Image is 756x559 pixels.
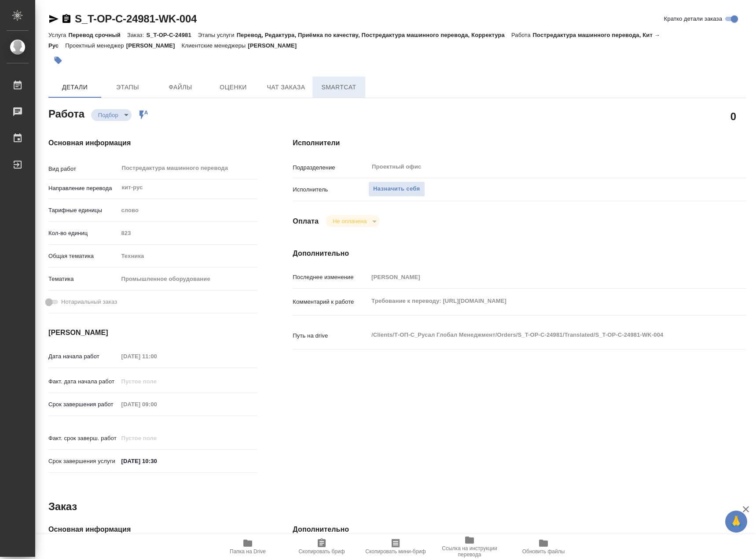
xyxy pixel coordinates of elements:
[293,138,746,148] h4: Исполнители
[211,534,285,559] button: Папка на Drive
[368,327,708,342] textarea: /Clients/Т-ОП-С_Русал Глобал Менеджмент/Orders/S_T-OP-C-24981/Translated/S_T-OP-C-24981-WK-004
[48,352,118,361] p: Дата начала работ
[118,398,195,411] input: Пустое поле
[318,82,360,93] span: SmartCat
[126,42,182,49] p: [PERSON_NAME]
[146,32,198,38] p: S_T-OP-C-24981
[293,248,746,259] h4: Дополнительно
[293,273,368,282] p: Последнее изменение
[48,524,257,535] h4: Основная информация
[293,524,746,535] h4: Дополнительно
[664,15,722,23] span: Кратко детали заказа
[91,109,132,121] div: Подбор
[198,32,237,38] p: Этапы услуги
[48,457,118,466] p: Срок завершения услуги
[511,32,533,38] p: Работа
[95,111,121,119] button: Подбор
[373,184,420,194] span: Назначить себя
[118,375,195,388] input: Пустое поле
[48,105,84,121] h2: Работа
[48,275,118,283] p: Тематика
[182,42,248,49] p: Клиентские менеджеры
[118,350,195,363] input: Пустое поле
[433,534,506,559] button: Ссылка на инструкции перевода
[48,165,118,173] p: Вид работ
[438,545,501,558] span: Ссылка на инструкции перевода
[159,82,202,93] span: Файлы
[118,249,257,264] div: Техника
[118,203,257,218] div: слово
[118,227,257,239] input: Пустое поле
[54,82,96,93] span: Детали
[330,217,369,225] button: Не оплачена
[285,534,359,559] button: Скопировать бриф
[725,511,747,533] button: 🙏
[75,13,197,25] a: S_T-OP-C-24981-WK-004
[65,42,126,49] p: Проектный менеджер
[293,298,368,306] p: Комментарий к работе
[48,14,59,24] button: Скопировать ссылку для ЯМессенджера
[48,51,68,70] button: Добавить тэг
[118,455,195,467] input: ✎ Введи что-нибудь
[729,512,744,531] span: 🙏
[118,272,257,287] div: Промышленное оборудование
[48,377,118,386] p: Факт. дата начала работ
[118,432,195,445] input: Пустое поле
[61,14,72,24] button: Скопировать ссылку
[368,294,708,309] textarea: Требование к переводу: [URL][DOMAIN_NAME]
[293,163,368,172] p: Подразделение
[48,229,118,238] p: Кол-во единиц
[48,252,118,261] p: Общая тематика
[48,138,257,148] h4: Основная информация
[293,216,319,227] h4: Оплата
[212,82,254,93] span: Оценки
[293,331,368,340] p: Путь на drive
[359,534,433,559] button: Скопировать мини-бриф
[48,184,118,193] p: Направление перевода
[506,534,580,559] button: Обновить файлы
[522,548,565,555] span: Обновить файлы
[48,434,118,443] p: Факт. срок заверш. работ
[265,82,307,93] span: Чат заказа
[68,32,127,38] p: Перевод срочный
[368,181,425,197] button: Назначить себя
[237,32,511,38] p: Перевод, Редактура, Приёмка по качеству, Постредактура машинного перевода, Корректура
[48,206,118,215] p: Тарифные единицы
[368,271,708,283] input: Пустое поле
[48,400,118,409] p: Срок завершения работ
[48,500,77,514] h2: Заказ
[730,109,736,124] h2: 0
[61,298,117,306] span: Нотариальный заказ
[48,32,68,38] p: Услуга
[365,548,426,555] span: Скопировать мини-бриф
[127,32,146,38] p: Заказ:
[326,215,380,227] div: Подбор
[230,548,266,555] span: Папка на Drive
[293,185,368,194] p: Исполнитель
[248,42,303,49] p: [PERSON_NAME]
[48,327,257,338] h4: [PERSON_NAME]
[298,548,345,555] span: Скопировать бриф
[106,82,149,93] span: Этапы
